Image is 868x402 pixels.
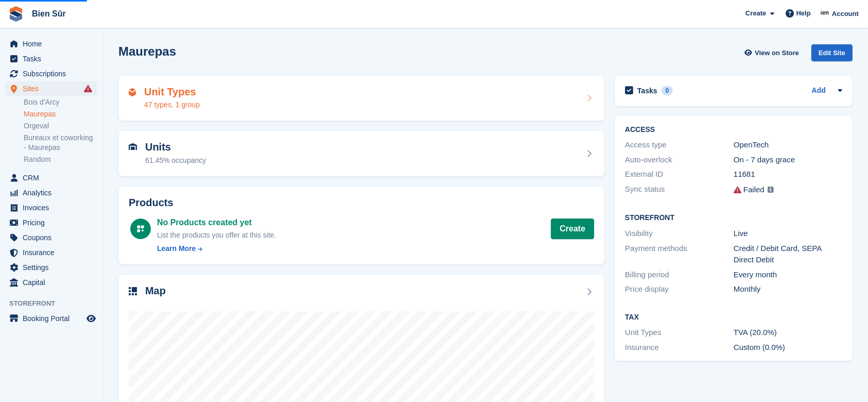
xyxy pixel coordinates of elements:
[145,285,166,297] h2: Map
[625,283,734,295] div: Price display
[743,184,765,196] div: Failed
[129,143,137,150] img: unit-icn-7be61d7bf1b0ce9d3e12c5938cc71ed9869f7b940bace4675aadf7bd6d80202e.svg
[157,216,276,229] div: No Products created yet
[811,44,853,61] div: Edit Site
[5,215,97,230] a: menu
[734,243,842,266] div: Credit / Debit Card, SEPA Direct Debit
[157,231,276,239] span: List the products you offer at this site.
[144,99,200,110] div: 47 types, 1 group
[734,228,842,240] div: Live
[24,97,97,107] a: Bois d'Arcy
[9,298,102,309] span: Storefront
[5,171,97,185] a: menu
[5,311,97,326] a: menu
[625,243,734,266] div: Payment methods
[24,109,97,119] a: Maurepas
[811,44,853,65] a: Edit Site
[734,154,842,166] div: On - 7 days grace
[5,245,97,260] a: menu
[23,275,84,290] span: Capital
[637,86,657,95] h2: Tasks
[734,269,842,281] div: Every month
[755,48,799,58] span: View on Store
[145,141,206,153] h2: Units
[23,186,84,200] span: Analytics
[734,283,842,295] div: Monthly
[625,342,734,354] div: Insurance
[551,219,594,239] a: Create
[118,44,176,58] h2: Maurepas
[24,121,97,131] a: Orgeval
[85,312,97,325] a: Preview store
[625,327,734,339] div: Unit Types
[136,225,145,233] img: custom-product-icn-white-7c27a13f52cf5f2f504a55ee73a895a1f82ff5669d69490e13668eaf7ade3bb5.svg
[820,8,830,19] img: Asmaa Habri
[23,215,84,230] span: Pricing
[625,269,734,281] div: Billing period
[5,52,97,66] a: menu
[118,76,604,121] a: Unit Types 47 types, 1 group
[5,200,97,215] a: menu
[5,81,97,96] a: menu
[5,275,97,290] a: menu
[28,5,70,22] a: Bien Sûr
[145,155,206,166] div: 61.45% occupancy
[625,169,734,180] div: External ID
[129,88,136,96] img: unit-type-icn-2b2737a686de81e16bb02015468b77c625bbabd49415b5ef34ead5e3b44a266d.svg
[662,86,673,95] div: 0
[734,139,842,151] div: OpenTech
[812,85,826,97] a: Add
[625,154,734,166] div: Auto-overlock
[23,171,84,185] span: CRM
[625,183,734,196] div: Sync status
[118,131,604,176] a: Units 61.45% occupancy
[625,126,842,134] h2: ACCESS
[8,6,24,22] img: stora-icon-8386f47178a22dfd0bd8f6a31ec36ba5ce8667c1dd55bd0f319d3a0aa187defe.svg
[5,230,97,245] a: menu
[157,243,276,254] a: Learn More
[768,187,774,193] img: icon-info-grey-7440780725fd019a000dd9b08b2336e03edf1995a4989e88bcd33f0948082b44.svg
[796,8,811,19] span: Help
[5,260,97,275] a: menu
[5,66,97,81] a: menu
[23,230,84,245] span: Coupons
[743,44,803,61] a: View on Store
[23,81,84,96] span: Sites
[734,342,842,354] div: Custom (0.0%)
[23,66,84,81] span: Subscriptions
[23,37,84,51] span: Home
[23,200,84,215] span: Invoices
[5,186,97,200] a: menu
[129,287,137,295] img: map-icn-33ee37083ee616e46c38cad1a60f524a97daa1e2b2c8c0bc3eb3415660979fc1.svg
[23,52,84,66] span: Tasks
[734,327,842,339] div: TVA (20.0%)
[625,214,842,222] h2: Storefront
[625,313,842,322] h2: Tax
[23,245,84,260] span: Insurance
[129,197,594,209] h2: Products
[734,169,842,180] div: 11681
[625,228,734,240] div: Visibility
[84,85,92,93] i: Smart entry sync failures have occurred
[745,8,766,19] span: Create
[144,86,200,98] h2: Unit Types
[157,243,196,254] div: Learn More
[625,139,734,151] div: Access type
[24,155,97,164] a: Random
[23,311,84,326] span: Booking Portal
[5,37,97,51] a: menu
[832,9,859,19] span: Account
[24,133,97,153] a: Bureaux et coworking - Maurepas
[23,260,84,275] span: Settings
